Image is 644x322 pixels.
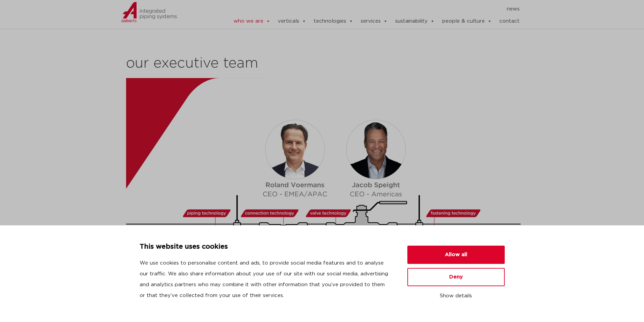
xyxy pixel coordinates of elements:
a: technologies [314,15,353,28]
h2: our executive team [126,55,523,72]
a: services [361,15,388,28]
button: Show details [407,290,505,302]
a: news [507,4,520,15]
p: We use cookies to personalise content and ads, to provide social media features and to analyse ou... [140,258,391,301]
button: Allow all [407,246,505,264]
nav: Menu [213,4,520,15]
a: people & culture [442,15,492,28]
a: verticals [278,15,306,28]
a: contact [499,15,520,28]
a: sustainability [395,15,435,28]
a: who we are [234,15,270,28]
button: Deny [407,268,505,286]
p: This website uses cookies [140,242,391,252]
